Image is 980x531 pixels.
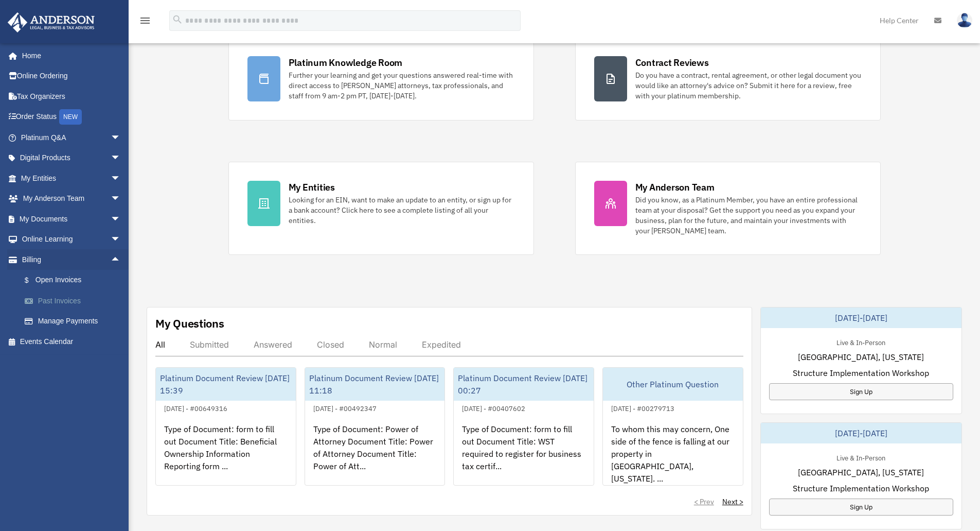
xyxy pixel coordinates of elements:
[7,86,136,107] a: Tax Organizers
[156,402,236,413] div: [DATE] - #00649316
[635,56,709,69] div: Contract Reviews
[761,423,961,443] div: [DATE]-[DATE]
[793,367,929,379] span: Structure Implementation Workshop
[155,316,224,331] div: My Questions
[7,127,136,148] a: Platinum Q&Aarrow_drop_down
[228,162,534,255] a: My Entities Looking for an EIN, want to make an update to an entity, or sign up for a bank accoun...
[635,195,862,236] div: Did you know, as a Platinum Member, you have an entire professional team at your disposal? Get th...
[228,37,534,121] a: Platinum Knowledge Room Further your learning and get your questions answered real-time with dire...
[111,249,131,270] span: arrow_drop_up
[111,209,131,230] span: arrow_drop_down
[7,209,136,229] a: My Documentsarrow_drop_down
[155,339,165,350] div: All
[111,168,131,189] span: arrow_drop_down
[305,367,446,486] a: Platinum Document Review [DATE] 11:18[DATE] - #00492347Type of Document: Power of Attorney Docume...
[635,181,715,194] div: My Anderson Team
[603,415,743,495] div: To whom this may concern, One side of the fence is falling at our property in [GEOGRAPHIC_DATA], ...
[305,415,445,495] div: Type of Document: Power of Attorney Document Title: Power of Attorney Document Title: Power of At...
[59,109,82,125] div: NEW
[957,13,972,28] img: User Pic
[5,12,98,32] img: Anderson Advisors Platinum Portal
[635,70,862,101] div: Do you have a contract, rental agreement, or other legal document you would like an attorney's ad...
[603,368,743,401] div: Other Platinum Question
[454,402,533,413] div: [DATE] - #00407602
[289,195,515,226] div: Looking for an EIN, want to make an update to an entity, or sign up for a bank account? Click her...
[828,452,894,463] div: Live & In-Person
[369,339,397,350] div: Normal
[111,229,131,250] span: arrow_drop_down
[111,148,131,169] span: arrow_drop_down
[156,415,296,495] div: Type of Document: form to fill out Document Title: Beneficial Ownership Information Reporting for...
[798,351,924,363] span: [GEOGRAPHIC_DATA], [US_STATE]
[769,383,953,400] a: Sign Up
[172,14,183,25] i: search
[828,336,894,347] div: Live & In-Person
[14,270,136,291] a: $Open Invoices
[155,367,296,486] a: Platinum Document Review [DATE] 15:39[DATE] - #00649316Type of Document: form to fill out Documen...
[139,18,151,27] a: menu
[722,496,743,507] a: Next >
[7,189,136,209] a: My Anderson Teamarrow_drop_down
[111,127,131,148] span: arrow_drop_down
[454,415,594,495] div: Type of Document: form to fill out Document Title: WST required to register for business tax cert...
[289,181,335,194] div: My Entities
[30,274,35,287] span: $
[14,290,136,311] a: Past Invoices
[190,339,229,350] div: Submitted
[7,168,136,189] a: My Entitiesarrow_drop_down
[289,70,515,101] div: Further your learning and get your questions answered real-time with direct access to [PERSON_NAM...
[454,368,594,401] div: Platinum Document Review [DATE] 00:27
[7,229,136,250] a: Online Learningarrow_drop_down
[769,499,953,516] a: Sign Up
[793,482,929,494] span: Structure Implementation Workshop
[305,402,385,413] div: [DATE] - #00492347
[7,148,136,168] a: Digital Productsarrow_drop_down
[254,339,292,350] div: Answered
[7,45,131,66] a: Home
[575,162,881,255] a: My Anderson Team Did you know, as a Platinum Member, you have an entire professional team at your...
[7,66,136,87] a: Online Ordering
[317,339,344,350] div: Closed
[289,56,403,69] div: Platinum Knowledge Room
[111,189,131,210] span: arrow_drop_down
[139,14,151,27] i: menu
[305,368,445,401] div: Platinum Document Review [DATE] 11:18
[7,249,136,270] a: Billingarrow_drop_up
[7,331,136,352] a: Events Calendar
[602,367,743,486] a: Other Platinum Question[DATE] - #00279713To whom this may concern, One side of the fence is falli...
[575,37,881,121] a: Contract Reviews Do you have a contract, rental agreement, or other legal document you would like...
[603,402,683,413] div: [DATE] - #00279713
[156,368,296,401] div: Platinum Document Review [DATE] 15:39
[14,311,136,332] a: Manage Payments
[422,339,461,350] div: Expedited
[761,307,961,328] div: [DATE]-[DATE]
[7,107,136,128] a: Order StatusNEW
[798,466,924,478] span: [GEOGRAPHIC_DATA], [US_STATE]
[453,367,594,486] a: Platinum Document Review [DATE] 00:27[DATE] - #00407602Type of Document: form to fill out Documen...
